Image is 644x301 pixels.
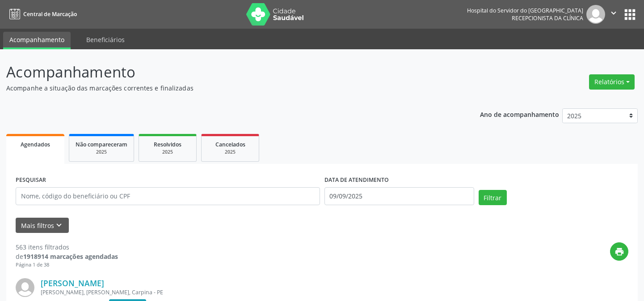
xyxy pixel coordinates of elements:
[215,141,245,148] span: Cancelados
[16,252,118,261] div: de
[16,218,69,233] button: Mais filtroskeyboard_arrow_down
[145,149,190,155] div: 2025
[586,5,605,24] img: img
[41,288,494,296] div: [PERSON_NAME], [PERSON_NAME], Carpina - PE
[16,187,320,205] input: Nome, código do beneficiário ou CPF
[609,8,619,18] i: 
[512,14,583,22] span: Recepcionista da clínica
[589,74,635,90] button: Relatórios
[41,278,104,288] a: [PERSON_NAME]
[16,261,118,269] div: Página 1 de 38
[16,173,46,187] label: PESQUISAR
[76,149,127,155] div: 2025
[208,149,253,155] div: 2025
[622,7,638,22] button: apps
[480,108,559,120] p: Ano de acompanhamento
[479,190,507,205] button: Filtrar
[80,32,131,47] a: Beneficiários
[6,83,448,93] p: Acompanhe a situação das marcações correntes e finalizadas
[467,7,583,14] div: Hospital do Servidor do [GEOGRAPHIC_DATA]
[610,242,628,261] button: print
[324,187,474,205] input: Selecione um intervalo
[6,7,77,21] a: Central de Marcação
[3,32,71,49] a: Acompanhamento
[615,247,624,257] i: print
[54,220,64,230] i: keyboard_arrow_down
[21,141,50,148] span: Agendados
[23,10,77,18] span: Central de Marcação
[324,173,389,187] label: DATA DE ATENDIMENTO
[605,5,622,24] button: 
[16,278,34,297] img: img
[154,141,181,148] span: Resolvidos
[6,61,448,83] p: Acompanhamento
[16,242,118,252] div: 563 itens filtrados
[76,141,127,148] span: Não compareceram
[23,252,118,261] strong: 1918914 marcações agendadas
